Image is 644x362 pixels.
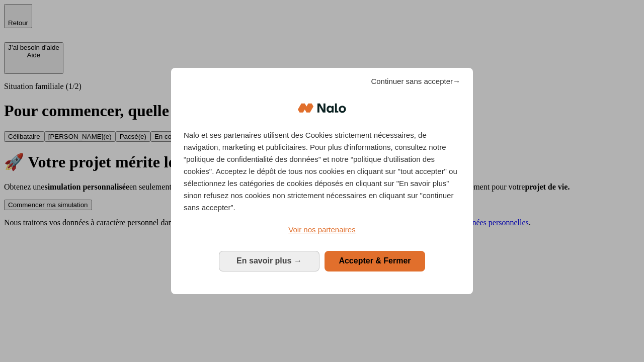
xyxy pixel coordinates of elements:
[236,256,302,265] span: En savoir plus →
[325,251,425,271] button: Accepter & Fermer: Accepter notre traitement des données et fermer
[339,256,411,265] span: Accepter & Fermer
[371,75,460,87] span: Continuer sans accepter→
[219,251,319,271] button: En savoir plus: Configurer vos consentements
[288,225,355,234] span: Voir nos partenaires
[171,68,473,294] div: Bienvenue chez Nalo Gestion du consentement
[184,129,460,214] p: Nalo et ses partenaires utilisent des Cookies strictement nécessaires, de navigation, marketing e...
[298,93,346,123] img: Logo
[184,224,460,236] a: Voir nos partenaires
